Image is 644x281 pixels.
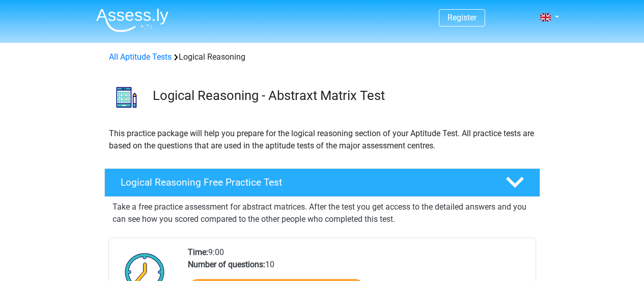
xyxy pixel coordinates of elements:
[109,52,172,62] a: All Aptitude Tests
[96,8,169,32] img: Assessly
[109,127,536,152] p: This practice package will help you prepare for the logical reasoning section of your Aptitude Te...
[188,247,208,257] b: Time:
[188,260,265,269] b: Number of questions:
[447,13,477,22] a: Register
[153,88,532,104] h3: Logical Reasoning - Abstraxt Matrix Test
[113,201,532,225] p: Take a free practice assessment for abstract matrices. After the test you get access to the detai...
[105,51,540,63] div: Logical Reasoning
[100,168,544,197] a: Logical Reasoning Free Practice Test
[121,176,489,188] h4: Logical Reasoning Free Practice Test
[105,75,148,119] img: logical reasoning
